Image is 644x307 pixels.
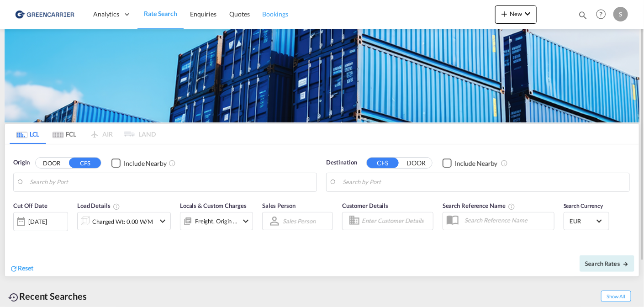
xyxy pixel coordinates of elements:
md-select: Select Currency: € EUREuro [569,214,604,228]
span: Reset [18,264,33,272]
div: Charged Wt: 0.00 W/M [92,215,153,228]
div: Include Nearby [124,159,167,168]
div: S [613,7,628,21]
span: Enquiries [190,10,216,18]
md-datepicker: Select [13,230,20,242]
span: Search Reference Name [443,202,515,209]
div: icon-refreshReset [10,264,33,274]
button: Search Ratesicon-arrow-right [580,255,634,272]
img: e39c37208afe11efa9cb1d7a6ea7d6f5.png [14,4,75,25]
button: icon-plus 400-fgNewicon-chevron-down [495,5,537,24]
input: Search by Port [30,175,312,189]
span: Quotes [229,10,249,18]
div: Freight Origin Destination [195,215,238,228]
md-icon: icon-arrow-right [623,261,629,267]
md-tab-item: FCL [46,124,83,144]
span: Destination [326,158,357,167]
div: Help [593,6,613,23]
div: Origin DOOR CFS Checkbox No InkUnchecked: Ignores neighbouring ports when fetching rates.Checked ... [5,144,639,276]
md-select: Sales Person [282,214,317,228]
span: Origin [13,158,30,167]
span: Search Rates [585,260,629,267]
md-pagination-wrapper: Use the left and right arrow keys to navigate between tabs [10,124,156,144]
img: GreenCarrierFCL_LCL.png [5,29,639,122]
span: Help [593,6,609,22]
button: CFS [367,158,399,168]
md-icon: icon-backup-restore [8,292,19,303]
md-icon: icon-chevron-down [240,216,251,227]
span: Cut Off Date [13,202,48,209]
span: New [499,10,533,17]
input: Enter Customer Details [362,214,430,228]
button: DOOR [36,158,68,168]
span: Analytics [93,10,119,19]
span: Load Details [77,202,120,209]
input: Search Reference Name [460,213,554,227]
div: Include Nearby [455,159,498,168]
md-tab-item: LCL [10,124,46,144]
div: [DATE] [13,212,68,231]
div: Recent Searches [5,286,90,307]
span: Rate Search [144,10,177,17]
span: Show All [601,291,631,302]
md-icon: Your search will be saved by the below given name [508,203,515,210]
md-icon: Unchecked: Ignores neighbouring ports when fetching rates.Checked : Includes neighbouring ports w... [169,159,176,167]
md-icon: icon-magnify [578,10,588,20]
md-icon: Chargeable Weight [113,203,120,210]
md-icon: icon-refresh [10,265,18,273]
md-checkbox: Checkbox No Ink [443,158,498,168]
md-checkbox: Checkbox No Ink [111,158,167,168]
md-icon: icon-chevron-down [157,216,168,227]
md-icon: icon-plus 400-fg [499,8,510,19]
md-icon: Unchecked: Ignores neighbouring ports when fetching rates.Checked : Includes neighbouring ports w... [501,159,508,167]
span: Locals & Custom Charges [180,202,247,209]
span: Bookings [263,10,288,18]
button: CFS [69,158,101,168]
span: Sales Person [262,202,296,209]
span: Customer Details [342,202,388,209]
div: Freight Origin Destinationicon-chevron-down [180,212,253,230]
input: Search by Port [343,175,625,189]
button: DOOR [400,158,432,168]
span: Search Currency [564,202,603,209]
md-icon: icon-chevron-down [522,8,533,19]
div: [DATE] [28,217,47,226]
span: EUR [570,217,595,225]
div: icon-magnify [578,10,588,24]
div: Charged Wt: 0.00 W/Micon-chevron-down [77,212,171,230]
